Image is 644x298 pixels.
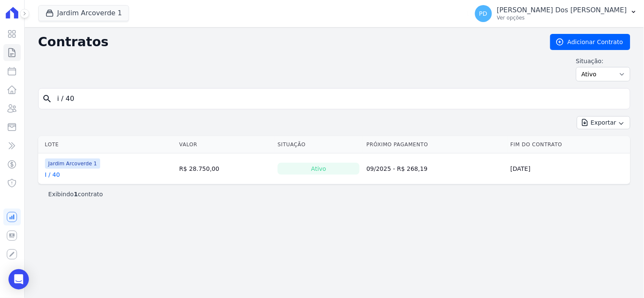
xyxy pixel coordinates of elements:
span: PD [479,11,487,17]
p: Ver opções [497,14,627,21]
div: Open Intercom Messenger [8,269,29,290]
td: [DATE] [507,153,630,184]
a: Adicionar Contrato [550,34,630,50]
p: [PERSON_NAME] Dos [PERSON_NAME] [497,6,627,14]
button: PD [PERSON_NAME] Dos [PERSON_NAME] Ver opções [468,2,644,25]
i: search [42,94,52,104]
div: Ativo [278,163,360,175]
b: 1 [74,191,78,198]
a: 09/2025 - R$ 268,19 [366,165,427,172]
th: Situação [274,136,363,153]
button: Exportar [577,116,630,129]
h2: Contratos [38,34,537,50]
span: Jardim Arcoverde 1 [45,159,101,169]
input: Buscar por nome do lote [52,90,627,107]
button: Jardim Arcoverde 1 [38,5,129,21]
th: Valor [176,136,274,153]
th: Fim do Contrato [507,136,630,153]
a: I / 40 [45,170,60,179]
p: Exibindo contrato [48,190,103,198]
td: R$ 28.750,00 [176,153,274,184]
th: Lote [38,136,176,153]
label: Situação: [576,57,630,65]
th: Próximo Pagamento [363,136,507,153]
